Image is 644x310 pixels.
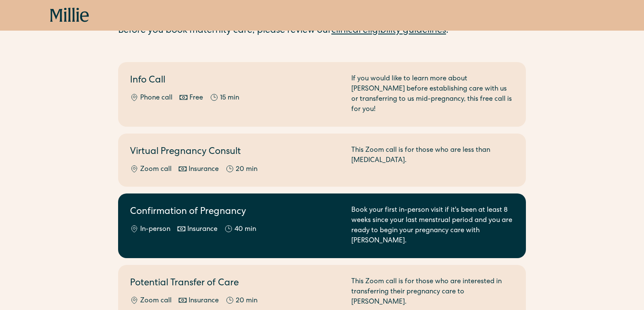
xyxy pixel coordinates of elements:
div: Free [189,93,203,103]
div: 20 min [236,165,257,175]
div: Zoom call [140,296,172,306]
div: Book your first in-person visit if it's been at least 8 weeks since your last menstrual period an... [351,205,514,246]
div: Insurance [189,296,219,306]
a: clinical eligibility guidelines [331,26,446,36]
div: Phone call [140,93,172,103]
h2: Confirmation of Pregnancy [130,205,341,219]
h2: Virtual Pregnancy Consult [130,145,341,159]
div: 20 min [236,296,257,306]
div: If you would like to learn more about [PERSON_NAME] before establishing care with us or transferr... [351,74,514,115]
h2: Info Call [130,74,341,88]
div: This Zoom call is for those who are interested in transferring their pregnancy care to [PERSON_NA... [351,277,514,307]
a: Virtual Pregnancy ConsultZoom callInsurance20 minThis Zoom call is for those who are less than [M... [118,134,526,187]
div: 15 min [220,93,239,103]
div: 40 min [234,225,256,235]
a: Confirmation of PregnancyIn-personInsurance40 minBook your first in-person visit if it's been at ... [118,193,526,258]
a: Info CallPhone callFree15 minIf you would like to learn more about [PERSON_NAME] before establish... [118,62,526,127]
div: Before you book maternity care, please review our . [118,24,526,38]
div: In-person [140,225,170,235]
h2: Potential Transfer of Care [130,277,341,291]
div: Insurance [187,225,217,235]
div: This Zoom call is for those who are less than [MEDICAL_DATA]. [351,145,514,175]
div: Insurance [189,165,219,175]
div: Zoom call [140,165,172,175]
